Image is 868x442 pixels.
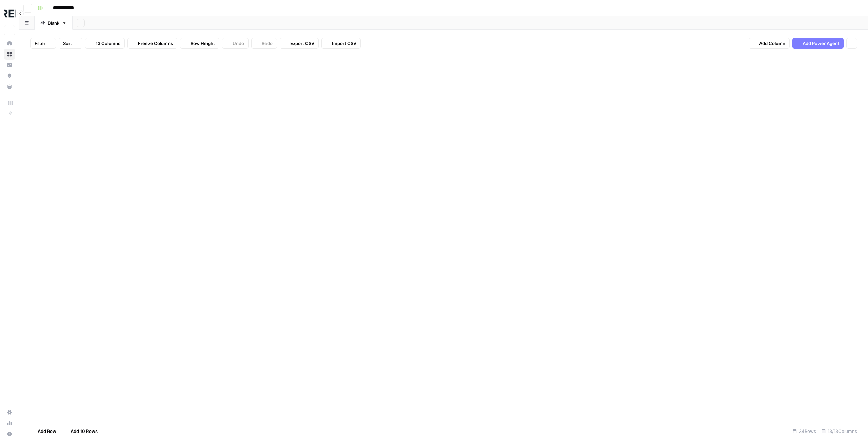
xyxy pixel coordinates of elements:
button: Add 10 Rows [60,426,102,437]
div: Blank [48,20,59,26]
span: Add Power Agent [803,40,840,47]
div: 34 Rows [790,426,819,437]
a: Browse [4,49,15,60]
a: Usage [4,418,15,428]
span: Undo [233,40,244,47]
img: Threepipe Reply Logo [4,8,16,20]
a: Settings [4,407,15,418]
button: Import CSV [321,38,361,49]
span: Export CSV [290,40,314,47]
span: Redo [262,40,273,47]
button: Row Height [180,38,219,49]
button: Help + Support [4,428,15,439]
span: Freeze Columns [138,40,173,47]
button: Undo [222,38,249,49]
span: Add 10 Rows [71,428,98,435]
div: 13/13 Columns [819,426,860,437]
button: 13 Columns [85,38,125,49]
span: Add Column [759,40,785,47]
button: Add Row [27,426,60,437]
a: Opportunities [4,70,15,81]
button: Add Power Agent [792,38,844,49]
a: Home [4,38,15,49]
button: Filter [30,38,56,49]
span: Import CSV [332,40,356,47]
button: Workspace: Threepipe Reply [4,5,15,22]
span: Add Row [38,428,56,435]
span: Filter [35,40,45,47]
button: Redo [251,38,277,49]
a: Insights [4,60,15,70]
button: Export CSV [280,38,319,49]
a: Blank [35,16,73,30]
span: Row Height [191,40,215,47]
span: Sort [63,40,72,47]
button: Add Column [749,38,790,49]
a: Your Data [4,81,15,92]
span: 13 Columns [96,40,120,47]
button: Sort [59,38,82,49]
button: Freeze Columns [127,38,177,49]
